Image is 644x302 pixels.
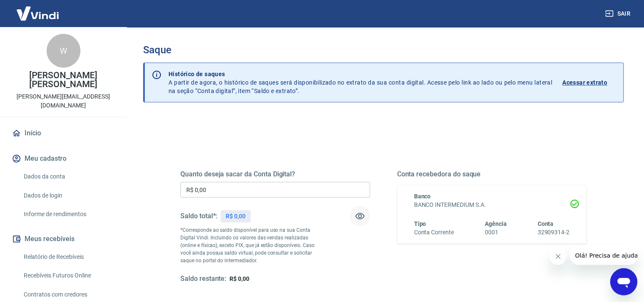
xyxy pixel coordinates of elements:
[47,34,80,68] div: W
[550,248,567,265] iframe: Fechar mensagem
[169,70,552,78] p: Histórico de saques
[562,70,616,95] a: Acessar extrato
[610,268,637,295] iframe: Botão para abrir a janela de mensagens
[180,170,370,178] h5: Quanto deseja sacar da Conta Digital?
[537,228,569,237] h6: 32909314-2
[7,92,120,110] p: [PERSON_NAME][EMAIL_ADDRESS][DOMAIN_NAME]
[226,212,246,221] p: R$ 0,00
[414,193,431,200] span: Banco
[169,70,552,95] p: A partir de agora, o histórico de saques será disponibilizado no extrato da sua conta digital. Ac...
[397,170,587,178] h5: Conta recebedora do saque
[414,200,570,209] h6: BANCO INTERMEDIUM S.A.
[570,246,637,265] iframe: Mensagem da empresa
[10,149,116,168] button: Meu cadastro
[20,187,116,204] a: Dados de login
[414,228,454,237] h6: Conta Corrente
[143,44,624,56] h3: Saque
[603,6,634,22] button: Sair
[180,226,323,264] p: *Corresponde ao saldo disponível para uso na sua Conta Digital Vindi. Incluindo os valores das ve...
[20,168,116,185] a: Dados da conta
[180,212,217,220] h5: Saldo total*:
[5,6,71,13] span: Olá! Precisa de ajuda?
[537,220,553,227] span: Conta
[485,228,507,237] h6: 0001
[7,71,120,89] p: [PERSON_NAME] [PERSON_NAME]
[485,220,507,227] span: Agência
[180,275,226,283] h5: Saldo restante:
[10,0,65,26] img: Vindi
[20,206,116,223] a: Informe de rendimentos
[10,124,116,143] a: Início
[20,248,116,266] a: Relatório de Recebíveis
[229,275,249,282] span: R$ 0,00
[562,78,607,87] p: Acessar extrato
[414,220,426,227] span: Tipo
[10,230,116,248] button: Meus recebíveis
[20,267,116,284] a: Recebíveis Futuros Online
